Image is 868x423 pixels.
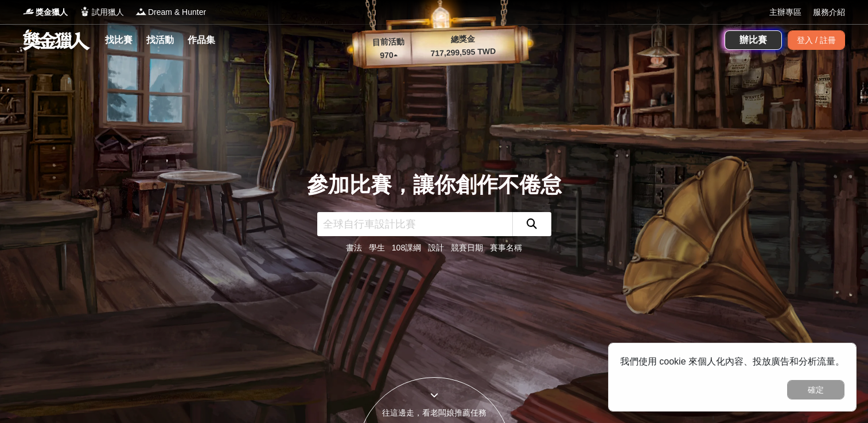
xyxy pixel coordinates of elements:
a: 設計 [428,243,444,252]
div: 參加比賽，讓你創作不倦怠 [307,169,562,201]
img: Logo [23,6,34,17]
a: 主辦專區 [769,6,801,18]
a: 辦比賽 [725,30,782,50]
img: Logo [79,6,91,17]
a: 學生 [369,243,385,252]
a: 競賽日期 [451,243,483,252]
input: 全球自行車設計比賽 [317,212,512,236]
a: 作品集 [183,32,220,48]
button: 確定 [787,380,844,399]
img: Logo [135,6,147,17]
div: 登入 / 註冊 [788,30,845,50]
a: Logo獎金獵人 [23,6,68,18]
a: Logo試用獵人 [79,6,124,18]
a: 找活動 [142,32,178,48]
a: 108課綱 [392,243,421,252]
a: 賽事名稱 [490,243,522,252]
span: 試用獵人 [92,6,124,18]
span: Dream & Hunter [148,6,206,18]
p: 970 ▴ [365,49,412,62]
div: 往這邊走，看老闆娘推薦任務 [357,407,511,419]
span: 獎金獵人 [36,6,68,18]
a: 找比賽 [100,32,137,48]
p: 目前活動 [365,36,411,49]
span: 我們使用 cookie 來個人化內容、投放廣告和分析流量。 [620,357,844,366]
p: 717,299,595 TWD [411,45,515,60]
a: 書法 [346,243,362,252]
a: 服務介紹 [813,6,845,18]
p: 總獎金 [411,32,515,47]
a: LogoDream & Hunter [135,6,206,18]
